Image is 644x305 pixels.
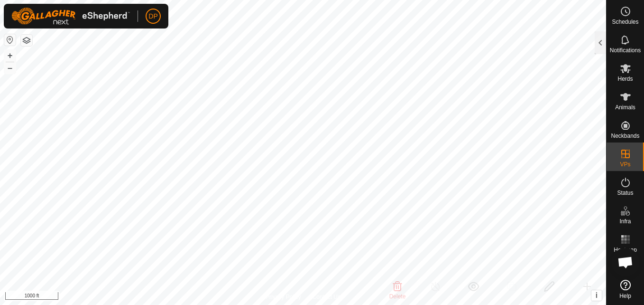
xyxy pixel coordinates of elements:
span: Help [619,293,631,299]
img: Gallagher Logo [11,8,130,25]
button: + [4,50,16,61]
span: DP [148,11,157,21]
span: Status [617,190,633,196]
span: Herds [617,76,633,82]
a: Privacy Policy [266,293,301,301]
button: Map Layers [21,35,32,46]
button: Reset Map [4,34,16,46]
button: i [591,290,602,301]
span: Animals [615,105,635,110]
button: – [4,62,16,74]
span: VPs [620,162,630,167]
span: Infra [619,219,631,224]
a: Contact Us [313,293,340,301]
span: Neckbands [611,133,639,139]
span: Schedules [612,19,638,25]
a: Open chat [611,248,640,276]
a: Help [607,276,644,303]
span: Notifications [610,48,641,53]
span: Heatmap [614,247,637,253]
span: i [596,291,598,299]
